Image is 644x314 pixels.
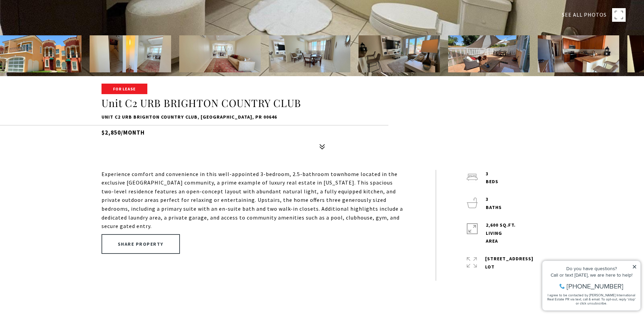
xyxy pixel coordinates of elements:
div: Do you have questions? [7,15,98,20]
div: Call or text [DATE], we are here to help! [7,22,98,27]
h5: $2,850/month [102,125,543,137]
span: [PHONE_NUMBER] [28,32,85,39]
p: 3 baths [486,195,502,212]
img: Unit C2 URB BRIGHTON COUNTRY CLUB [358,35,440,72]
span: I agree to be contacted by [PERSON_NAME] International Real Estate PR via text, call & email. To ... [8,42,97,55]
h1: Unit C2 URB BRIGHTON COUNTRY CLUB [102,97,543,110]
span: SEE ALL PHOTOS [562,11,607,19]
img: Unit C2 URB BRIGHTON COUNTRY CLUB [448,35,530,72]
img: Unit C2 URB BRIGHTON COUNTRY CLUB [538,35,619,72]
button: Share property [102,234,180,254]
img: Unit C2 URB BRIGHTON COUNTRY CLUB [90,35,171,72]
img: Unit C2 URB BRIGHTON COUNTRY CLUB [269,35,350,72]
p: Unit C2 URB BRIGHTON COUNTRY CLUB, [GEOGRAPHIC_DATA], PR 00646 [102,113,543,121]
p: Experience comfort and convenience in this well-appointed 3-bedroom, 2.5-bathroom townhome locate... [102,170,405,231]
img: Unit C2 URB BRIGHTON COUNTRY CLUB [179,35,261,72]
p: 2,600 Sq.Ft. LIVING AREA [486,221,516,245]
p: 3 beds [486,170,498,186]
p: [STREET_ADDRESS] lot [485,255,533,271]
